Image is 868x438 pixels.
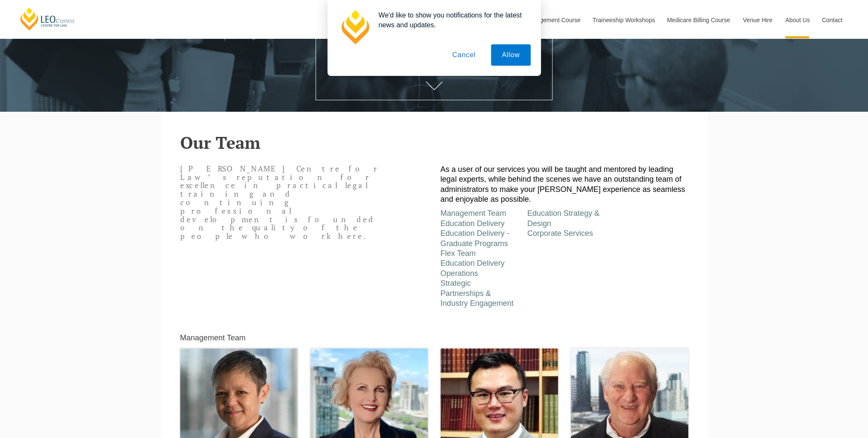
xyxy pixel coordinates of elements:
[441,219,505,228] a: Education Delivery
[441,209,506,218] a: Management Team
[441,229,509,247] a: Education Delivery - Graduate Programs
[441,249,476,258] a: Flex Team
[441,165,688,205] p: As a user of our services you will be taught and mentored by leading legal experts, while behind ...
[441,279,514,307] a: Strategic Partnerships & Industry Engagement
[372,10,531,30] div: We'd like to show you notifications for the latest news and updates.
[527,229,593,238] a: Corporate Services
[180,165,384,241] p: [PERSON_NAME] Centre for Law’s reputation for excellence in practical legal training and continui...
[491,44,530,66] button: Allow
[527,209,599,227] a: Education Strategy & Design
[441,44,486,66] button: Cancel
[180,133,688,152] h2: Our Team
[441,259,505,277] a: Education Delivery Operations
[338,10,372,44] img: notification icon
[180,334,246,342] h5: Management Team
